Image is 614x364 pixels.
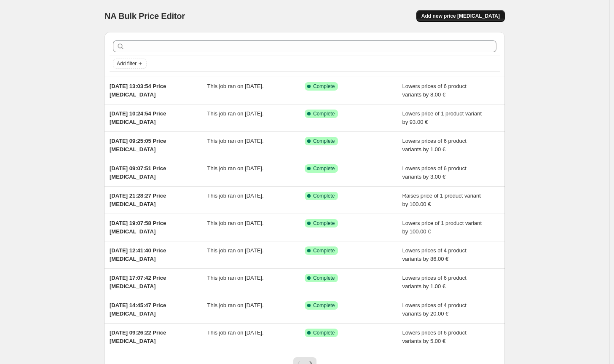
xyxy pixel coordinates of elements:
[313,247,335,254] span: Complete
[313,193,335,199] span: Complete
[207,138,264,144] span: This job ran on [DATE].
[402,329,467,344] span: Lowers prices of 6 product variants by 5.00 €
[313,220,335,227] span: Complete
[313,329,335,336] span: Complete
[207,302,264,308] span: This job ran on [DATE].
[421,13,500,19] span: Add new price [MEDICAL_DATA]
[207,83,264,89] span: This job ran on [DATE].
[402,220,482,235] span: Lowers price of 1 product variant by 100.00 €
[313,83,335,90] span: Complete
[416,10,505,22] button: Add new price [MEDICAL_DATA]
[207,275,264,281] span: This job ran on [DATE].
[110,165,166,180] span: [DATE] 09:07:51 Price [MEDICAL_DATA]
[402,247,467,262] span: Lowers prices of 4 product variants by 86.00 €
[207,247,264,254] span: This job ran on [DATE].
[313,302,335,309] span: Complete
[110,275,166,289] span: [DATE] 17:07:42 Price [MEDICAL_DATA]
[313,138,335,145] span: Complete
[402,138,467,153] span: Lowers prices of 6 product variants by 1.00 €
[402,83,467,98] span: Lowers prices of 6 product variants by 8.00 €
[110,193,166,207] span: [DATE] 21:28:27 Price [MEDICAL_DATA]
[313,110,335,117] span: Complete
[110,83,166,98] span: [DATE] 13:03:54 Price [MEDICAL_DATA]
[402,110,482,125] span: Lowers price of 1 product variant by 93.00 €
[110,138,166,153] span: [DATE] 09:25:05 Price [MEDICAL_DATA]
[313,165,335,172] span: Complete
[313,275,335,281] span: Complete
[117,60,137,67] span: Add filter
[207,220,264,226] span: This job ran on [DATE].
[110,329,166,344] span: [DATE] 09:26:22 Price [MEDICAL_DATA]
[207,193,264,199] span: This job ran on [DATE].
[207,165,264,171] span: This job ran on [DATE].
[402,193,481,207] span: Raises price of 1 product variant by 100.00 €
[110,247,166,262] span: [DATE] 12:41:40 Price [MEDICAL_DATA]
[113,59,147,69] button: Add filter
[207,329,264,336] span: This job ran on [DATE].
[207,110,264,117] span: This job ran on [DATE].
[110,110,166,125] span: [DATE] 10:24:54 Price [MEDICAL_DATA]
[402,302,467,317] span: Lowers prices of 4 product variants by 20.00 €
[110,302,166,317] span: [DATE] 14:45:47 Price [MEDICAL_DATA]
[402,275,467,289] span: Lowers prices of 6 product variants by 1.00 €
[402,165,467,180] span: Lowers prices of 6 product variants by 3.00 €
[105,11,185,21] span: NA Bulk Price Editor
[110,220,166,235] span: [DATE] 19:07:58 Price [MEDICAL_DATA]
